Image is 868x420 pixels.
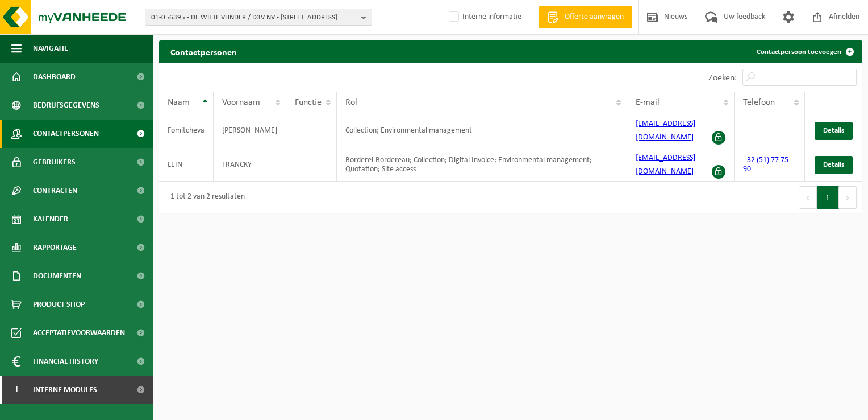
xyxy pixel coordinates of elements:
[151,9,357,26] span: 01-056395 - DE WITTE VLINDER / D3V NV - [STREET_ADDRESS]
[748,40,861,63] a: Contactpersoon toevoegen
[33,176,77,205] span: Contracten
[823,161,844,168] span: Details
[815,156,853,174] a: Details
[636,154,695,176] a: [EMAIL_ADDRESS][DOMAIN_NAME]
[295,98,322,107] span: Functie
[337,113,627,147] td: Collection; Environmental management
[33,148,76,176] span: Gebruikers
[33,319,125,347] span: Acceptatievoorwaarden
[636,120,695,142] a: [EMAIL_ADDRESS][DOMAIN_NAME]
[33,233,77,262] span: Rapportage
[839,186,857,209] button: Next
[33,347,98,376] span: Financial History
[33,290,85,319] span: Product Shop
[33,63,76,91] span: Dashboard
[799,186,817,209] button: Previous
[159,147,214,182] td: LEIN
[33,205,68,233] span: Kalender
[168,98,190,107] span: Naam
[636,98,660,107] span: E-mail
[214,147,286,182] td: FRANCKY
[33,262,81,290] span: Documenten
[815,122,853,140] a: Details
[165,187,245,208] div: 1 tot 2 van 2 resultaten
[145,9,372,26] button: 01-056395 - DE WITTE VLINDER / D3V NV - [STREET_ADDRESS]
[708,73,737,83] label: Zoeken:
[222,98,260,107] span: Voornaam
[446,9,521,26] label: Interne informatie
[33,120,99,148] span: Contactpersonen
[345,98,357,107] span: Rol
[817,186,839,209] button: 1
[11,376,22,404] span: I
[743,98,775,107] span: Telefoon
[33,34,68,63] span: Navigatie
[159,113,214,147] td: Fomitcheva
[214,113,286,147] td: [PERSON_NAME]
[33,376,97,404] span: Interne modules
[539,6,632,28] a: Offerte aanvragen
[743,156,788,174] a: +32 (51) 77 75 90
[823,127,844,134] span: Details
[159,40,248,63] h2: Contactpersonen
[33,91,99,120] span: Bedrijfsgegevens
[562,11,627,23] span: Offerte aanvragen
[337,147,627,182] td: Borderel-Bordereau; Collection; Digital Invoice; Environmental management; Quotation; Site access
